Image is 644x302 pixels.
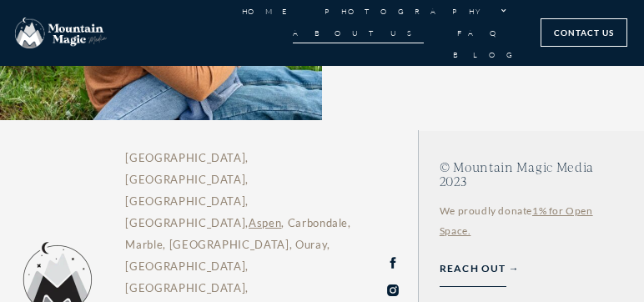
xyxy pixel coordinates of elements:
[453,43,524,65] a: Blog
[440,160,623,189] h4: © Mountain Magic Media 2023
[15,18,107,48] img: Mountain Magic Media photography logo Crested Butte Photographer
[541,18,627,47] a: Contact Us
[440,259,520,278] a: REACH OUT →
[554,23,614,42] span: Contact Us
[440,201,623,241] div: We proudly donate
[457,22,507,43] a: FAQ
[249,216,281,229] a: Aspen
[293,22,424,43] a: About Us
[440,204,593,237] a: 1% for Open Space.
